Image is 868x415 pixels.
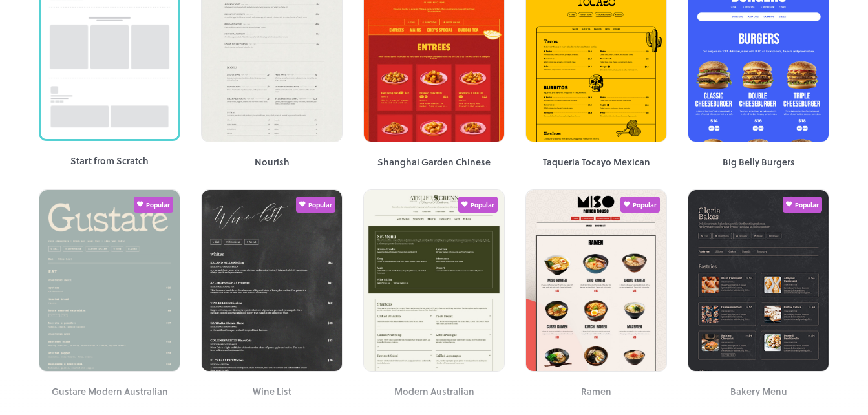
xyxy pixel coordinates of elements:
[146,201,170,209] span: Popular
[633,201,657,209] span: Popular
[795,201,819,209] span: Popular
[39,154,180,167] div: Start from Scratch
[688,155,829,169] div: Big Belly Burgers
[363,155,505,169] div: Shanghai Garden Chinese
[471,201,494,209] span: Popular
[525,155,667,169] div: Taqueria Tocayo Mexican
[308,201,332,209] span: Popular
[201,155,343,169] div: Nourish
